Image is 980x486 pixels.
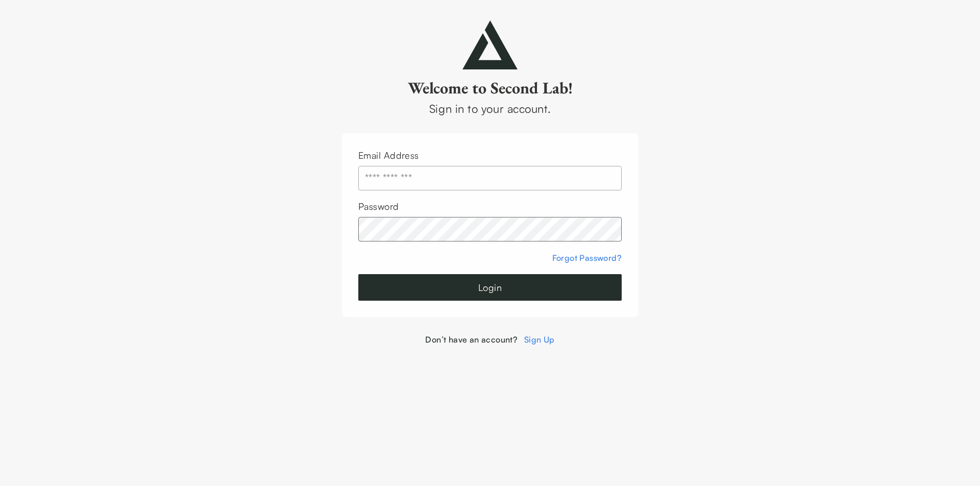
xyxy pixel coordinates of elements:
button: Login [358,274,622,301]
div: Sign in to your account. [342,100,638,117]
h2: Welcome to Second Lab! [342,78,638,98]
div: Don’t have an account? [342,333,638,346]
label: Email Address [358,150,419,161]
a: Forgot Password? [552,253,622,263]
img: secondlab-logo [462,20,518,69]
label: Password [358,201,399,212]
a: Sign Up [524,334,555,345]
